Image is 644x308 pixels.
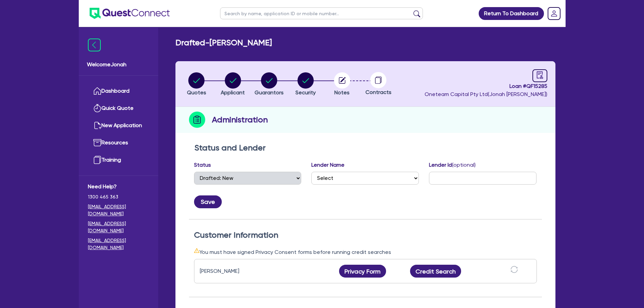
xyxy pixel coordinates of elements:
[536,71,544,79] span: audit
[88,39,101,51] img: icon-menu-close
[194,161,211,169] label: Status
[220,72,245,97] button: Applicant
[87,61,150,69] span: Welcome Jonah
[212,114,268,126] h2: Administration
[194,143,536,153] h2: Status and Lender
[88,237,149,251] a: [EMAIL_ADDRESS][DOMAIN_NAME]
[93,139,101,147] img: resources
[194,195,222,208] button: Save
[295,89,316,96] span: Security
[334,72,351,97] button: Notes
[187,72,207,97] button: Quotes
[175,38,272,48] h2: Drafted - [PERSON_NAME]
[189,112,205,128] img: step-icon
[254,72,284,97] button: Guarantors
[545,5,563,22] a: Dropdown toggle
[479,7,544,20] a: Return To Dashboard
[194,248,199,253] span: warning
[410,265,461,278] button: Credit Search
[93,156,101,164] img: training
[200,267,284,275] div: [PERSON_NAME]
[339,265,386,278] button: Privacy Form
[311,161,344,169] label: Lender Name
[88,151,149,169] a: Training
[425,82,547,90] span: Loan # QF15285
[88,193,149,200] span: 1300 465 363
[295,72,316,97] button: Security
[88,183,149,191] span: Need Help?
[365,89,391,95] span: Contracts
[334,89,350,96] span: Notes
[452,162,476,168] span: (optional)
[221,89,245,96] span: Applicant
[88,82,149,100] a: Dashboard
[88,100,149,117] a: Quick Quote
[93,104,101,112] img: quick-quote
[88,220,149,234] a: [EMAIL_ADDRESS][DOMAIN_NAME]
[425,91,547,97] span: Oneteam Capital Pty Ltd ( Jonah [PERSON_NAME] )
[429,161,476,169] label: Lender Id
[88,134,149,151] a: Resources
[194,248,537,256] div: You must have signed Privacy Consent forms before running credit searches
[194,230,537,240] h2: Customer Information
[93,121,101,129] img: new-application
[255,89,284,96] span: Guarantors
[187,89,206,96] span: Quotes
[88,117,149,134] a: New Application
[510,266,518,273] span: sync
[220,7,423,19] input: Search by name, application ID or mobile number...
[90,8,170,19] img: quest-connect-logo-blue
[532,69,547,82] a: audit
[88,203,149,217] a: [EMAIL_ADDRESS][DOMAIN_NAME]
[508,265,520,277] button: sync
